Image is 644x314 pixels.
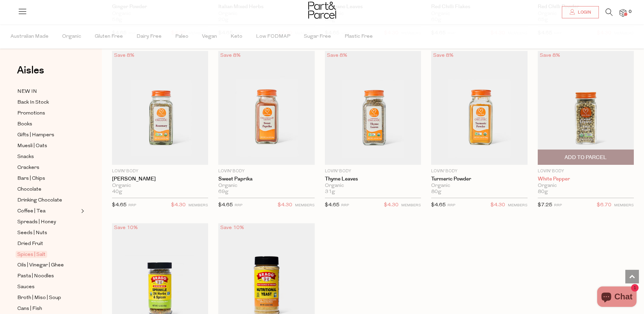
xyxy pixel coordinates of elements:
[17,294,61,302] span: Broth | Miso | Soup
[136,25,162,49] span: Dairy Free
[17,120,32,128] span: Books
[538,203,552,208] span: $7.25
[218,203,233,208] span: $4.65
[17,304,79,313] a: Cans | Fish
[218,168,314,174] p: Lovin' Body
[218,183,314,189] div: Organic
[17,196,62,205] span: Drinking Chocolate
[614,204,634,207] small: MEMBERS
[431,168,527,174] p: Lovin' Body
[17,207,45,215] span: Coffee | Tea
[538,51,634,165] img: White Pepper
[325,189,335,195] span: 31g
[218,51,314,165] img: Sweet Paprika
[17,175,45,183] span: Bars | Chips
[171,201,186,210] span: $4.30
[538,51,562,60] div: Save 8%
[341,204,349,207] small: RRP
[325,183,421,189] div: Organic
[17,229,47,237] span: Seeds | Nuts
[431,51,456,60] div: Save 8%
[278,201,292,210] span: $4.30
[17,142,79,150] a: Muesli | Oats
[17,120,79,128] a: Books
[17,131,54,139] span: Gifts | Hampers
[597,201,611,210] span: $6.70
[218,189,228,195] span: 69g
[17,87,79,96] a: NEW IN
[17,186,41,194] span: Chocolate
[17,131,79,139] a: Gifts | Hampers
[431,51,527,165] img: Turmeric Powder
[538,150,634,165] button: Add To Parcel
[17,153,34,161] span: Snacks
[554,204,562,207] small: RRP
[17,65,44,82] a: Aisles
[202,25,217,49] span: Vegan
[325,168,421,174] p: Lovin' Body
[17,283,35,291] span: Sauces
[538,168,634,174] p: Lovin' Body
[627,9,633,15] span: 0
[17,163,79,172] a: Crackers
[325,176,421,182] a: Thyme Leaves
[538,183,634,189] div: Organic
[112,203,127,208] span: $4.65
[538,176,634,182] a: White Pepper
[295,204,315,207] small: MEMBERS
[17,229,79,237] a: Seeds | Nuts
[431,176,527,182] a: Turmeric Powder
[17,305,42,313] span: Cans | Fish
[325,51,421,165] img: Thyme Leaves
[431,189,441,195] span: 80g
[175,25,188,49] span: Paleo
[95,25,123,49] span: Gluten Free
[112,51,136,60] div: Save 8%
[562,6,599,18] a: Login
[17,185,79,194] a: Chocolate
[17,294,79,302] a: Broth | Miso | Soup
[112,168,208,174] p: Lovin' Body
[508,204,528,207] small: MEMBERS
[304,25,331,49] span: Sugar Free
[431,183,527,189] div: Organic
[17,283,79,291] a: Sauces
[431,203,446,208] span: $4.65
[17,272,54,280] span: Pasta | Noodles
[79,207,84,215] button: Expand/Collapse Coffee | Tea
[17,164,39,172] span: Crackers
[62,25,81,49] span: Organic
[17,261,64,269] span: Oils | Vinegar | Ghee
[188,204,208,207] small: MEMBERS
[401,204,421,207] small: MEMBERS
[325,203,339,208] span: $4.65
[17,218,79,226] a: Spreads | Honey
[112,51,208,165] img: Rosemary
[112,189,122,195] span: 40g
[17,250,79,259] a: Spices | Salt
[128,204,136,207] small: RRP
[447,204,455,207] small: RRP
[256,25,290,49] span: Low FODMAP
[218,176,314,182] a: Sweet Paprika
[17,240,79,248] a: Dried Fruit
[11,25,49,49] span: Australian Made
[384,201,399,210] span: $4.30
[16,251,47,258] span: Spices | Salt
[218,51,243,60] div: Save 8%
[17,99,49,107] span: Back In Stock
[17,109,79,118] a: Promotions
[17,88,37,96] span: NEW IN
[538,189,548,195] span: 80g
[17,174,79,183] a: Bars | Chips
[218,223,246,232] div: Save 10%
[345,25,373,49] span: Plastic Free
[17,218,56,226] span: Spreads | Honey
[17,98,79,107] a: Back In Stock
[17,261,79,269] a: Oils | Vinegar | Ghee
[308,2,336,19] img: Part&Parcel
[17,196,79,205] a: Drinking Chocolate
[17,142,47,150] span: Muesli | Oats
[17,272,79,280] a: Pasta | Noodles
[491,201,505,210] span: $4.30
